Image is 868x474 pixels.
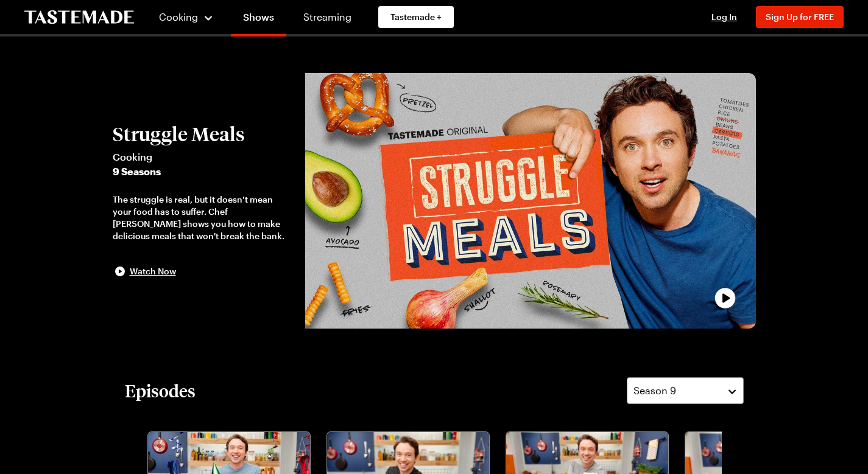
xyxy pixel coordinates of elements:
button: Sign Up for FREE [756,6,844,28]
a: Tastemade + [378,6,454,28]
img: Struggle Meals [305,73,755,329]
span: Cooking [113,150,294,164]
a: Shows [231,2,286,37]
button: Log In [700,11,749,23]
span: Watch Now [130,265,176,277]
span: Season 9 [633,383,676,398]
h2: Episodes [125,380,196,402]
button: Struggle MealsCooking9 SeasonsThe struggle is real, but it doesn’t mean your food has to suffer. ... [113,123,294,279]
a: To Tastemade Home Page [24,10,134,24]
h2: Struggle Meals [113,123,294,145]
span: Cooking [159,11,198,23]
button: Cooking [158,2,214,32]
span: Log In [711,12,737,22]
div: The struggle is real, but it doesn’t mean your food has to suffer. Chef [PERSON_NAME] shows you h... [113,193,294,242]
button: play trailer [305,73,755,329]
span: 9 Seasons [113,164,294,179]
button: Season 9 [627,377,744,404]
span: Tastemade + [390,11,442,23]
span: Sign Up for FREE [766,12,834,22]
